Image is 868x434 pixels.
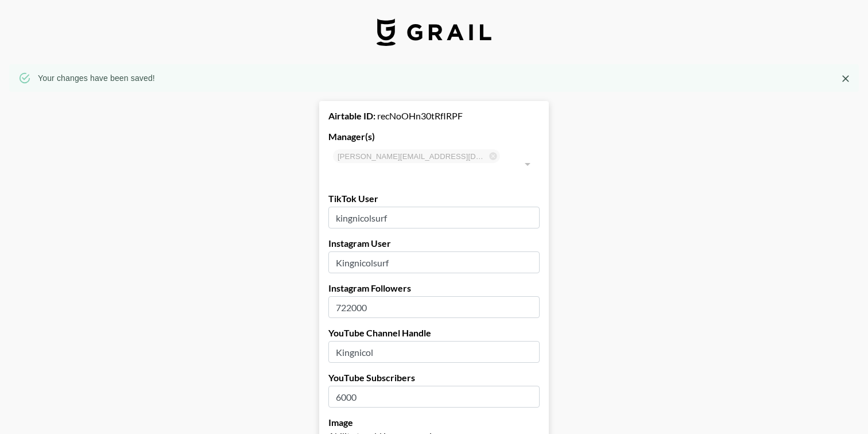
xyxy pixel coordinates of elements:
[837,70,854,87] button: Close
[328,193,540,204] label: TikTok User
[328,110,375,121] strong: Airtable ID:
[377,18,491,46] img: Grail Talent Logo
[328,417,540,428] label: Image
[328,238,540,249] label: Instagram User
[328,372,540,383] label: YouTube Subscribers
[328,131,540,142] label: Manager(s)
[328,327,540,339] label: YouTube Channel Handle
[328,110,540,122] div: recNoOHn30tRfIRPF
[38,68,155,88] div: Your changes have been saved!
[328,282,540,294] label: Instagram Followers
